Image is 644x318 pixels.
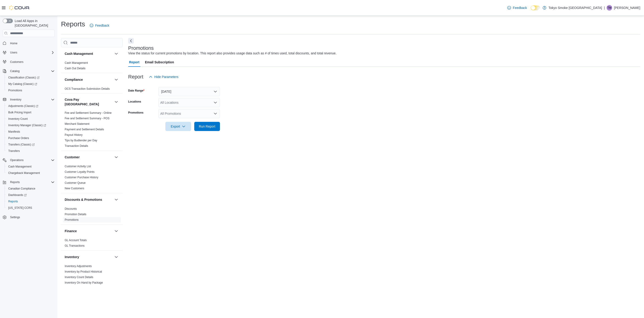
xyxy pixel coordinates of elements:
span: Inventory On Hand by Package [65,281,103,285]
a: Payout History [65,133,83,137]
button: Compliance [114,77,119,82]
a: Settings [8,215,22,220]
a: Customer Activity List [65,165,91,168]
a: Promotions [65,218,79,221]
span: Promotions [8,89,22,92]
span: Chargeback Management [6,170,55,176]
a: Merchant Statement [65,122,89,126]
button: Reports [8,179,22,185]
button: Chargeback Management [5,170,56,176]
a: OCS Transaction Submission Details [65,87,110,90]
button: Customers [1,59,56,65]
a: GL Account Totals [65,239,87,242]
span: Promotions [6,88,55,93]
div: Customer [61,164,123,193]
span: Manifests [8,130,20,134]
span: Inventory Manager (Classic) [6,123,55,128]
button: Reports [5,198,56,205]
button: Finance [65,229,113,233]
span: Discounts [65,207,77,211]
img: Cova [9,6,30,10]
button: Inventory Count [5,116,56,122]
h3: Discounts & Promotions [65,197,102,202]
span: Reports [10,180,20,184]
a: Fee and Settlement Summary - POS [65,117,109,120]
span: Customers [10,60,23,64]
button: Purchase Orders [5,135,56,141]
span: Transfers [6,148,55,154]
label: Locations [128,100,141,103]
h3: Finance [65,229,77,233]
a: Inventory by Product Historical [65,270,102,273]
span: Catalog [8,68,55,74]
div: Compliance [61,86,123,93]
span: Adjustments (Classic) [6,103,55,109]
a: Inventory Count [6,116,30,122]
span: Users [10,51,17,54]
a: Inventory Count Details [65,276,93,279]
a: My Catalog (Classic) [6,81,39,87]
span: Reports [6,199,55,204]
button: Home [1,40,56,46]
span: Customers [8,59,55,65]
span: Home [8,40,55,46]
span: Inventory Manager (Classic) [8,123,46,127]
span: Washington CCRS [6,205,55,211]
input: Dark Mode [531,6,540,10]
span: Reports [8,179,55,185]
div: Taylor Murphy [607,5,612,11]
a: Canadian Compliance [6,186,37,191]
div: Discounts & Promotions [61,206,123,224]
h3: Inventory [65,255,79,259]
h1: Reports [61,20,85,29]
button: Cova Pay [GEOGRAPHIC_DATA] [65,97,113,106]
button: Hide Parameters [147,72,180,81]
button: [DATE] [158,87,220,96]
button: Transfers [5,148,56,154]
button: Customer [65,155,113,159]
a: Transfers (Classic) [6,142,36,147]
a: Customer Purchase History [65,176,98,179]
span: Purchase Orders [6,135,55,141]
a: Manifests [6,129,22,134]
h3: Compliance [65,77,83,82]
a: Adjustments (Classic) [5,103,56,109]
span: [US_STATE] CCRS [8,206,32,210]
span: Inventory Count [6,116,55,122]
span: Catalog [10,69,19,73]
span: Report [129,58,139,67]
a: Feedback [505,3,529,12]
button: Catalog [8,68,21,74]
p: Tokyo Smoke [GEOGRAPHIC_DATA] [549,5,602,11]
button: Open list of options [214,101,217,104]
a: Customer Loyalty Points [65,170,94,173]
a: Transfers [6,148,22,154]
a: Fee and Settlement Summary - Online [65,111,112,114]
button: Cash Management [65,51,113,56]
span: Customer Purchase History [65,176,98,179]
label: Promotions [128,111,144,114]
span: Home [10,42,17,45]
a: Promotion Details [65,213,86,216]
button: Next [128,38,134,44]
a: Transfers (Classic) [5,141,56,148]
a: Cash Management [65,61,88,64]
p: | [604,5,605,11]
span: Dashboards [6,192,55,198]
button: Open list of options [214,112,217,115]
a: Customer Queue [65,181,86,184]
a: [US_STATE] CCRS [6,205,34,211]
span: Purchase Orders [8,136,29,140]
a: Classification (Classic) [5,74,56,81]
button: Users [1,49,56,56]
a: Purchase Orders [6,135,31,141]
a: Home [8,41,19,46]
a: Tips by Budtender per Day [65,139,97,142]
button: Customer [114,154,119,160]
span: Cash Management [8,165,31,168]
